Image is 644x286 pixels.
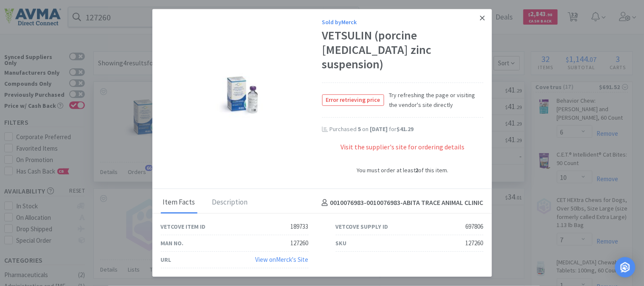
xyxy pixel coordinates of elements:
[291,222,309,232] div: 189733
[161,222,206,231] div: Vetcove Item ID
[330,125,484,134] div: Purchased on for
[209,70,274,123] img: e848a6c79f7e44b7b7fbb22cb718f26f_697806.jpeg
[466,222,484,232] div: 697806
[256,256,309,264] a: View onMerck's Site
[416,166,419,174] strong: 2
[161,192,197,213] div: Item Facts
[615,257,636,278] div: Open Intercom Messenger
[384,91,484,110] span: Try refreshing the page or visiting the vendor's site directly
[466,238,484,249] div: 127260
[161,238,184,248] div: Man No.
[322,165,484,175] div: You must order at least of this item.
[397,125,414,133] span: $41.29
[322,142,484,161] div: Visit the supplier's site for ordering details
[210,192,250,213] div: Description
[323,95,384,106] span: Error retrieving price
[336,238,347,248] div: SKU
[336,222,388,231] div: Vetcove Supply ID
[318,197,484,208] h4: 0010076983-0010076983 - ABITA TRACE ANIMAL CLINIC
[370,125,388,133] span: [DATE]
[322,29,484,72] div: VETSULIN (porcine [MEDICAL_DATA] zinc suspension)
[358,125,361,133] span: 5
[161,255,172,264] div: URL
[322,17,484,27] div: Sold by Merck
[291,238,309,249] div: 127260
